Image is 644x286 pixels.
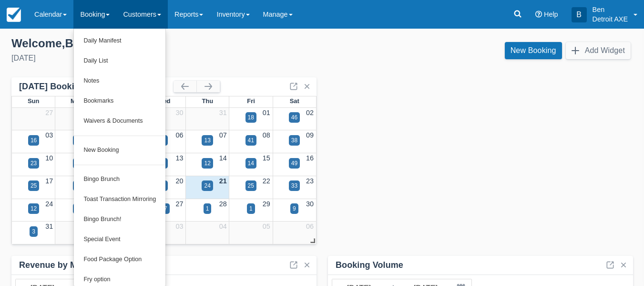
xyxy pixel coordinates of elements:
[291,159,297,168] div: 49
[206,204,209,213] div: 1
[11,36,315,51] div: Welcome , Ben !
[31,159,37,168] div: 23
[263,131,270,139] a: 08
[219,154,227,162] a: 14
[263,109,270,117] a: 01
[176,177,184,185] a: 20
[263,177,270,185] a: 22
[306,109,314,117] a: 02
[19,81,174,92] div: [DATE] Booking Calendar
[248,159,254,168] div: 14
[290,97,299,105] span: Sat
[219,177,227,185] a: 21
[291,181,297,190] div: 33
[28,97,39,105] span: Sun
[176,222,184,230] a: 03
[306,131,314,139] a: 09
[219,109,227,117] a: 31
[263,200,270,208] a: 29
[74,91,165,111] a: Bookmarks
[176,131,184,139] a: 06
[291,136,297,145] div: 38
[11,53,315,64] div: [DATE]
[593,5,628,14] p: Ben
[219,222,227,230] a: 04
[249,204,253,213] div: 1
[293,204,296,213] div: 9
[74,111,165,131] a: Waivers & Documents
[204,136,210,145] div: 13
[336,260,403,271] div: Booking Volume
[45,131,53,139] a: 03
[31,136,37,145] div: 16
[176,109,184,117] a: 30
[202,97,213,105] span: Thu
[31,204,37,213] div: 12
[572,7,587,22] div: B
[263,222,270,230] a: 05
[74,51,165,71] a: Daily List
[306,200,314,208] a: 30
[544,11,558,18] span: Help
[45,200,53,208] a: 24
[219,200,227,208] a: 28
[74,190,165,210] a: Toast Transaction Mirroring
[45,109,53,117] a: 27
[176,200,184,208] a: 27
[535,11,542,18] i: Help
[306,154,314,162] a: 16
[45,154,53,162] a: 10
[7,8,21,22] img: checkfront-main-nav-mini-logo.png
[45,222,53,230] a: 31
[566,42,631,59] button: Add Widget
[74,230,165,250] a: Special Event
[32,227,35,236] div: 3
[204,181,210,190] div: 24
[248,181,254,190] div: 25
[505,42,562,59] a: New Booking
[31,181,37,190] div: 25
[74,71,165,91] a: Notes
[593,14,628,24] p: Detroit AXE
[219,131,227,139] a: 07
[74,210,165,230] a: Bingo Brunch!
[74,31,165,51] a: Daily Manifest
[291,113,297,122] div: 46
[263,154,270,162] a: 15
[306,177,314,185] a: 23
[306,222,314,230] a: 06
[248,136,254,145] div: 41
[19,260,96,271] div: Revenue by Month
[176,154,184,162] a: 13
[71,97,83,105] span: Mon
[157,97,170,105] span: Wed
[248,113,254,122] div: 18
[74,169,165,190] a: Bingo Brunch
[204,159,210,168] div: 12
[247,97,255,105] span: Fri
[45,177,53,185] a: 17
[74,250,165,270] a: Food Package Option
[74,140,165,160] a: New Booking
